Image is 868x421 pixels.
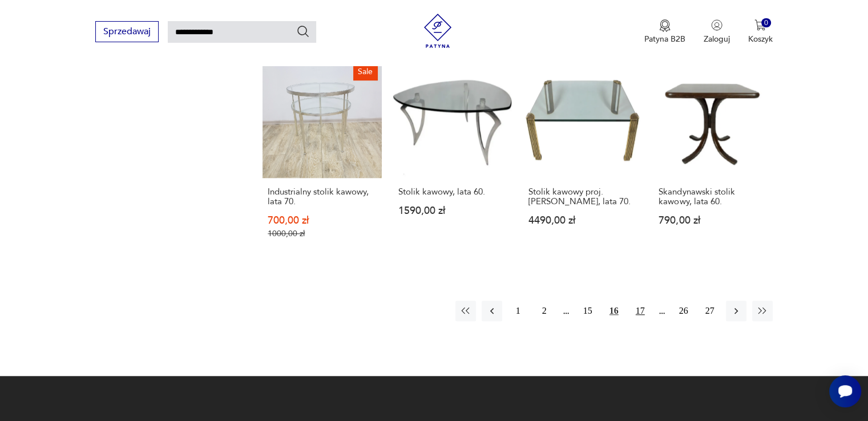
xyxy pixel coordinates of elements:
[754,19,766,31] img: Ikona koszyka
[748,19,773,44] button: 0Koszyk
[398,187,507,197] h3: Stolik kawowy, lata 60.
[268,187,376,207] h3: Industrialny stolik kawowy, lata 70.
[534,301,555,321] button: 2
[761,18,771,28] div: 0
[421,14,455,48] img: Patyna - sklep z meblami i dekoracjami vintage
[644,19,685,44] button: Patyna B2B
[673,301,694,321] button: 26
[630,301,651,321] button: 17
[659,216,767,225] p: 790,00 zł
[263,59,381,261] a: SaleIndustrialny stolik kawowy, lata 70.Industrialny stolik kawowy, lata 70.700,00 zł1000,00 zł
[95,21,159,42] button: Sprzedawaj
[659,187,767,207] h3: Skandynawski stolik kawowy, lata 60.
[711,19,722,31] img: Ikonka użytkownika
[268,229,376,238] p: 1000,00 zł
[95,29,159,37] a: Sprzedawaj
[644,19,685,44] a: Ikona medaluPatyna B2B
[393,59,512,261] a: Stolik kawowy, lata 60.Stolik kawowy, lata 60.1590,00 zł
[604,301,624,321] button: 16
[653,59,772,261] a: Skandynawski stolik kawowy, lata 60.Skandynawski stolik kawowy, lata 60.790,00 zł
[700,301,720,321] button: 27
[829,375,861,407] iframe: Smartsupp widget button
[398,206,507,216] p: 1590,00 zł
[644,34,685,44] p: Patyna B2B
[523,59,642,261] a: Stolik kawowy proj. Peter Ghyczy, lata 70.Stolik kawowy proj. [PERSON_NAME], lata 70.4490,00 zł
[528,216,637,225] p: 4490,00 zł
[268,216,376,225] p: 700,00 zł
[704,34,730,44] p: Zaloguj
[578,301,598,321] button: 15
[748,34,773,44] p: Koszyk
[704,19,730,44] button: Zaloguj
[296,25,310,38] button: Szukaj
[659,19,671,32] img: Ikona medalu
[528,187,637,207] h3: Stolik kawowy proj. [PERSON_NAME], lata 70.
[508,301,528,321] button: 1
